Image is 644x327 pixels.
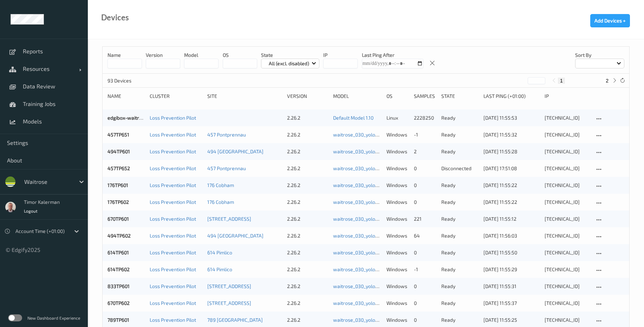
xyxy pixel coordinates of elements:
div: 0 [414,249,436,256]
div: 2 [414,148,436,155]
p: ready [441,300,479,307]
a: 457TP651 [108,132,129,138]
p: ready [441,199,479,206]
div: [DATE] 11:55:50 [483,249,540,256]
div: -1 [414,131,436,138]
p: windows [386,215,409,222]
div: [TECHNICAL_ID] [545,199,590,206]
div: 2228250 [414,114,436,121]
a: Default Model 1.10 [333,115,373,121]
p: disconnected [441,165,479,172]
div: 2.26.2 [287,199,328,206]
div: Cluster [150,93,202,100]
p: ready [441,215,479,222]
p: ready [441,182,479,189]
p: ready [441,232,479,239]
div: [TECHNICAL_ID] [545,215,590,222]
p: version [146,52,180,59]
div: Samples [414,93,436,100]
p: ready [441,148,479,155]
a: 494TP602 [108,233,131,239]
div: [DATE] 11:55:53 [483,114,540,121]
div: 2.26.2 [287,300,328,307]
div: [TECHNICAL_ID] [545,266,590,273]
div: [TECHNICAL_ID] [545,182,590,189]
p: ready [441,114,479,121]
a: waitrose_030_yolo8n_384_9_07_25 [333,300,412,306]
a: waitrose_030_yolo8n_384_9_07_25 [333,182,412,188]
div: 2.26.2 [287,316,328,323]
div: [DATE] 11:55:28 [483,148,540,155]
a: 614TP602 [108,266,130,272]
a: 789TP601 [108,317,129,323]
a: [STREET_ADDRESS] [207,216,251,222]
a: 789 [GEOGRAPHIC_DATA] [207,317,263,323]
a: Loss Prevention Pilot [150,266,196,272]
a: 457TP652 [108,165,130,171]
a: [STREET_ADDRESS] [207,283,251,289]
div: ip [545,93,590,100]
div: [TECHNICAL_ID] [545,114,590,121]
div: [TECHNICAL_ID] [545,249,590,256]
p: windows [386,199,409,206]
p: windows [386,300,409,307]
div: 0 [414,316,436,323]
a: 614TP601 [108,249,129,255]
p: ready [441,283,479,290]
div: 0 [414,182,436,189]
a: 494 [GEOGRAPHIC_DATA] [207,148,264,154]
p: windows [386,316,409,323]
div: 0 [414,199,436,206]
a: waitrose_030_yolo8n_384_9_07_25 [333,132,412,138]
p: ready [441,249,479,256]
button: Add Devices + [590,14,630,27]
div: 221 [414,215,436,222]
a: 833TP601 [108,283,130,289]
p: ready [441,266,479,273]
p: ready [441,131,479,138]
button: 2 [604,78,611,84]
a: Loss Prevention Pilot [150,233,196,239]
a: 670TP602 [108,300,130,306]
div: [DATE] 11:56:03 [483,232,540,239]
a: 176 Cobham [207,199,234,205]
p: Sort by [575,52,624,59]
a: 176TP602 [108,199,129,205]
p: All (excl. disabled) [266,60,312,67]
p: windows [386,148,409,155]
a: waitrose_030_yolo8n_384_9_07_25 [333,216,412,222]
a: Loss Prevention Pilot [150,283,196,289]
p: IP [323,52,358,59]
a: Loss Prevention Pilot [150,216,196,222]
div: 2.26.2 [287,283,328,290]
a: Loss Prevention Pilot [150,115,196,121]
div: version [287,93,328,100]
a: waitrose_030_yolo8n_384_9_07_25 [333,266,412,272]
a: 614 Pimlico [207,249,232,255]
a: Loss Prevention Pilot [150,249,196,255]
a: [STREET_ADDRESS] [207,300,251,306]
a: 176 Cobham [207,182,234,188]
div: -1 [414,266,436,273]
p: model [184,52,219,59]
p: windows [386,182,409,189]
div: 0 [414,165,436,172]
a: Loss Prevention Pilot [150,199,196,205]
div: 0 [414,300,436,307]
p: windows [386,266,409,273]
div: [DATE] 11:55:37 [483,300,540,307]
a: waitrose_030_yolo8n_384_9_07_25 [333,199,412,205]
a: Loss Prevention Pilot [150,182,196,188]
a: Loss Prevention Pilot [150,132,196,138]
p: windows [386,283,409,290]
a: waitrose_030_yolo8n_384_9_07_25 [333,249,412,255]
a: 176TP601 [108,182,128,188]
div: 2.26.2 [287,232,328,239]
div: [DATE] 11:55:31 [483,283,540,290]
p: linux [386,114,409,121]
a: Loss Prevention Pilot [150,165,196,171]
a: 614 Pimlico [207,266,232,272]
div: Name [108,93,145,100]
a: waitrose_030_yolo8n_384_9_07_25 [333,148,412,154]
div: 2.26.2 [287,114,328,121]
